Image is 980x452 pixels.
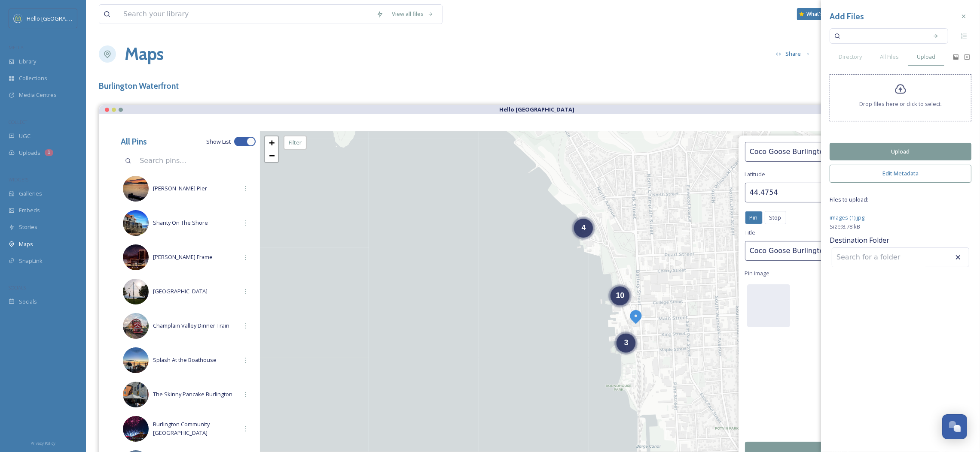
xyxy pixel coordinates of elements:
span: Files to upload: [830,196,971,204]
img: 4e700c45-dc18-4971-8d6e-ed03c1ffdcaa.jpg [123,176,149,202]
button: Open Chat [942,414,967,439]
h3: Burlington Waterfront [99,80,179,92]
button: Upload [830,143,971,160]
span: Stop [769,214,782,222]
img: images.png [14,14,22,23]
span: − [269,150,275,161]
img: 00a42fe5-ec77-4ee4-9606-d8e211a6305b.jpg [123,210,149,236]
span: Latitude [745,170,766,178]
img: a108d156-3d0f-431e-b9f9-dfed32fa4f20.jpg [123,244,149,270]
button: Edit Metadata [830,165,971,182]
a: Privacy Policy [31,437,55,448]
input: Address Search [745,142,915,162]
span: Stories [19,223,37,231]
span: Media Centres [19,91,57,99]
span: UGC [19,132,31,140]
img: 7b069e42-b82d-4f07-8038-d536ae0eda85.jpg [123,347,149,373]
div: 3 [617,334,635,353]
img: Marker [628,309,644,324]
span: [PERSON_NAME] Frame [153,253,238,261]
span: + [269,137,275,148]
a: Zoom in [265,136,278,149]
img: 7a60c28c-a826-4a5a-96e1-b3bfe5252573.jpg [123,382,149,407]
span: Galleries [19,190,42,198]
span: Splash At the Boathouse [153,356,238,364]
span: Shanty On The Shore [153,219,238,227]
div: 4 [574,219,593,238]
input: Search for a folder [832,248,927,267]
a: View all files [388,6,438,22]
span: Hello [GEOGRAPHIC_DATA] [27,14,96,22]
span: Uploads [19,149,40,157]
span: Champlain Valley Dinner Train [153,322,238,330]
span: Collections [19,74,47,82]
img: 63d858a7-f5f9-4316-819b-3b085696b78b.jpg [123,313,149,339]
span: Size: 8.78 kB [830,223,860,231]
span: WIDGETS [9,176,28,183]
span: Privacy Policy [31,440,55,446]
input: E.g. City Centre [745,241,939,261]
a: Zoom out [265,149,278,162]
div: 10 [611,286,629,305]
span: Embeds [19,206,40,214]
button: Customise [819,45,876,62]
img: 4c91dcc3-f6eb-443c-bab0-b68b827dc3bd.jpg [123,416,149,442]
div: Filter [284,136,307,150]
a: Maps [125,41,164,67]
span: MEDIA [9,44,24,51]
span: SnapLink [19,257,43,265]
span: 4 [582,223,586,232]
span: Destination Folder [830,235,971,245]
h3: All Pins [121,136,147,148]
span: Socials [19,298,37,306]
span: SOCIALS [9,284,26,291]
span: [GEOGRAPHIC_DATA] [153,287,238,295]
span: 10 [616,291,625,300]
a: What's New [797,8,840,20]
span: 3 [624,338,629,347]
span: Title [745,229,756,237]
span: COLLECT [9,119,27,125]
input: 44.4769 [745,183,838,202]
span: [PERSON_NAME] Pier [153,184,238,193]
span: images (1).jpg [830,214,864,221]
strong: Hello [GEOGRAPHIC_DATA] [499,105,574,113]
button: Share [772,45,815,62]
div: 1 [45,149,53,156]
span: Burlington Community [GEOGRAPHIC_DATA] [153,420,238,437]
span: Pin Image [745,269,770,277]
span: Pin [750,214,758,222]
img: d27a1ca6-8936-4570-87e1-395791d22b95.jpg [123,279,149,304]
input: Search pins... [135,151,256,170]
input: Search your library [119,5,372,24]
span: Maps [19,240,33,248]
span: The Skinny Pancake Burlington [153,390,238,398]
span: Show List [206,138,231,146]
span: Library [19,57,36,66]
